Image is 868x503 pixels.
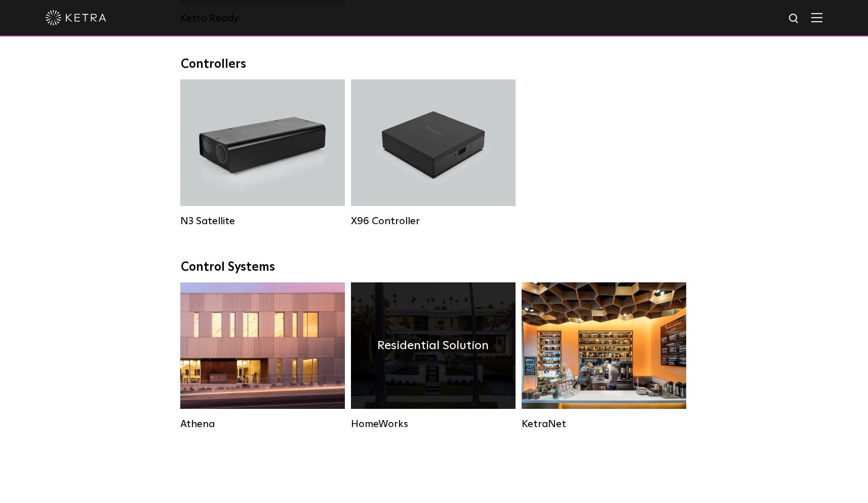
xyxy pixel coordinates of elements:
a: N3 Satellite N3 Satellite [180,79,345,226]
a: Athena Commercial Solution [180,282,345,429]
a: HomeWorks Residential Solution [351,282,516,429]
div: Athena [180,418,345,430]
a: X96 Controller X96 Controller [351,79,516,226]
div: HomeWorks [351,418,516,430]
div: Controllers [181,57,687,72]
a: KetraNet Legacy System [522,282,686,429]
img: search icon [788,13,801,25]
div: X96 Controller [351,215,516,227]
div: Control Systems [181,260,687,275]
h4: Residential Solution [377,336,489,355]
img: ketra-logo-2019-white [46,10,106,25]
div: KetraNet [522,418,686,430]
img: Hamburger%20Nav.svg [811,13,822,22]
div: N3 Satellite [180,215,345,227]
